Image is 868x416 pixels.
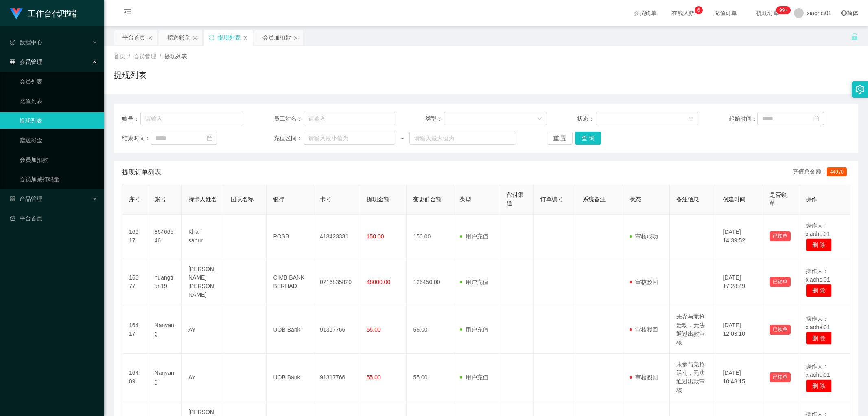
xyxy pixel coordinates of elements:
i: 图标: close [243,35,248,40]
img: logo.9652507e.png [10,8,23,20]
td: Khan sabur [182,215,224,258]
span: 提现订单列表 [122,167,161,177]
span: 系统备注 [583,196,606,202]
span: 操作人：xiaohei01 [806,268,830,283]
td: [PERSON_NAME] [PERSON_NAME] [182,258,224,306]
div: 充值总金额： [793,167,850,177]
a: 图标: dashboard平台首页 [10,210,98,227]
td: UOB Bank [267,354,313,401]
span: 结束时间： [122,134,151,143]
span: 提现订单 [752,10,783,16]
a: 充值列表 [20,93,98,109]
td: 16409 [122,354,148,401]
td: 55.00 [407,306,453,354]
td: 150.00 [407,215,453,258]
i: 图标: down [537,116,542,122]
span: 用户充值 [460,279,488,285]
span: 员工姓名： [274,114,304,123]
a: 赠送彩金 [20,132,98,148]
span: / [160,53,161,59]
h1: 提现列表 [114,69,146,81]
div: 平台首页 [122,30,145,45]
i: 图标: appstore-o [10,196,15,202]
span: 团队名称 [231,196,254,202]
span: 备注信息 [676,196,699,202]
td: 未参与竞抢活动，无法通过出款审核 [670,306,717,354]
span: 类型： [425,114,444,123]
i: 图标: table [10,59,15,65]
a: 会员加扣款 [20,152,98,168]
div: 提现列表 [218,30,241,45]
i: 图标: check-circle-o [10,40,15,45]
span: 会员管理 [133,53,156,59]
span: 卡号 [320,196,331,202]
span: 首页 [114,53,125,59]
span: 订单编号 [540,196,563,202]
span: 是否锁单 [770,191,787,207]
button: 已锁单 [770,325,791,335]
span: 44070 [827,167,847,176]
td: [DATE] 17:28:49 [716,258,763,306]
td: [DATE] 10:43:15 [716,354,763,401]
i: 图标: calendar [207,135,212,141]
td: 未参与竞抢活动，无法通过出款审核 [670,354,717,401]
span: 操作 [806,196,817,202]
span: 类型 [460,196,471,202]
td: [DATE] 12:03:10 [716,306,763,354]
span: 创建时间 [723,196,746,202]
td: AY [182,354,224,401]
span: 起始时间： [729,114,757,123]
span: 150.00 [367,233,384,240]
a: 工作台代理端 [10,10,77,16]
span: 产品管理 [10,196,42,202]
sup: 963 [776,6,791,14]
td: 16677 [122,258,148,306]
td: 16917 [122,215,148,258]
span: 审核驳回 [630,279,658,285]
span: 提现金额 [367,196,389,202]
td: UOB Bank [267,306,313,354]
button: 已锁单 [770,277,791,287]
td: 126450.00 [407,258,453,306]
input: 请输入 [304,112,395,125]
button: 已锁单 [770,372,791,382]
i: 图标: close [293,35,298,40]
span: 充值订单 [710,10,741,16]
span: 序号 [129,196,140,202]
span: 操作人：xiaohei01 [806,315,830,330]
i: 图标: calendar [813,116,819,121]
span: ~ [395,134,409,143]
td: [DATE] 14:39:52 [716,215,763,258]
button: 删 除 [806,332,832,345]
span: 状态 [630,196,641,202]
div: 赠送彩金 [167,30,190,45]
i: 图标: sync [209,35,214,40]
span: 账号 [155,196,166,202]
button: 删 除 [806,238,832,251]
td: 91317766 [313,354,360,401]
span: 48000.00 [367,279,390,285]
span: / [129,53,130,59]
h1: 工作台代理端 [28,0,77,26]
td: 418423331 [313,215,360,258]
td: Nanyang [148,306,182,354]
input: 请输入最大值为 [409,132,516,145]
td: huangtian19 [148,258,182,306]
div: 会员加扣款 [262,30,291,45]
button: 删 除 [806,379,832,392]
i: 图标: global [841,10,847,16]
span: 操作人：xiaohei01 [806,363,830,378]
i: 图标: close [192,35,197,40]
button: 查 询 [575,132,601,145]
span: 会员管理 [10,59,42,65]
a: 会员列表 [20,73,98,90]
p: 6 [697,6,700,14]
td: CIMB BANK BERHAD [267,258,313,306]
td: Nanyang [148,354,182,401]
i: 图标: setting [855,85,864,94]
span: 用户充值 [460,326,488,333]
td: 86466546 [148,215,182,258]
span: 数据中心 [10,39,42,46]
a: 提现列表 [20,112,98,129]
td: AY [182,306,224,354]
